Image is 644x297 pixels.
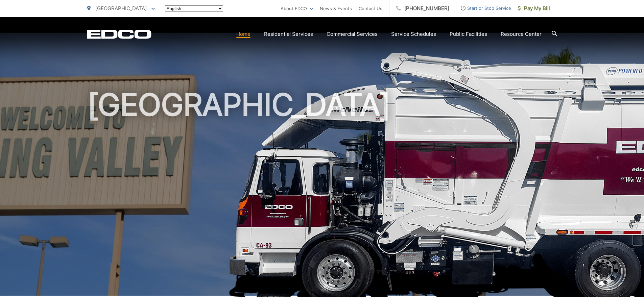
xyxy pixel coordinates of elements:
a: Residential Services [264,30,313,38]
a: Service Schedules [391,30,436,38]
a: Resource Center [501,30,542,38]
span: Pay My Bill [518,4,550,13]
a: EDCD logo. Return to the homepage. [87,29,151,39]
a: Public Facilities [450,30,487,38]
a: About EDCO [281,4,313,13]
select: Select a language [165,5,223,12]
a: Commercial Services [327,30,378,38]
a: Home [236,30,251,38]
span: [GEOGRAPHIC_DATA] [95,5,147,11]
a: News & Events [320,4,352,13]
a: Contact Us [359,4,382,13]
